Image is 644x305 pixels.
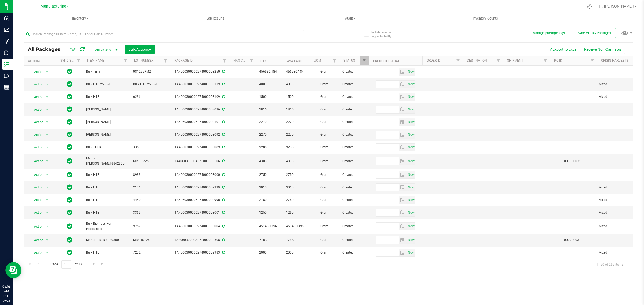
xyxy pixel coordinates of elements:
span: select [399,157,407,165]
span: Bulk Trim [86,69,127,74]
span: 6236 [133,94,167,99]
span: Action [29,118,44,126]
span: Gram [313,198,336,203]
span: MB-040725 [133,237,167,243]
inline-svg: Manufacturing [4,39,9,44]
span: 3369 [133,210,167,215]
span: select [44,131,51,139]
span: select [399,184,407,191]
span: In Sync [67,209,72,216]
div: 1A4060300006274000002999 [169,185,230,190]
span: select [399,196,407,204]
span: Sync from Compliance System [221,173,225,177]
span: select [399,171,407,178]
span: select [44,106,51,113]
span: Sync from Compliance System [221,159,225,163]
a: Filter [247,56,256,65]
span: 3351 [133,145,167,150]
span: select [406,184,415,191]
span: select [44,144,51,151]
span: select [44,68,51,76]
span: select [406,106,415,113]
span: select [406,171,415,178]
span: Bulk HTE [86,172,127,177]
span: 2270 [286,132,306,137]
span: select [399,223,407,230]
span: 2750 [286,172,306,177]
inline-svg: Dashboard [4,16,9,21]
inline-svg: Inventory [4,62,9,67]
span: In Sync [67,93,72,101]
span: Action [29,68,44,76]
span: Set Current date [407,93,416,101]
span: 9286 [259,145,280,150]
span: select [44,236,51,244]
span: Gram [313,145,336,150]
span: 456536.184 [259,69,280,74]
span: select [406,131,415,139]
span: select [399,118,407,126]
span: select [44,118,51,126]
span: select [406,209,415,216]
a: Inventory Counts [418,13,553,24]
span: [PERSON_NAME] [86,132,127,137]
span: In Sync [67,80,72,88]
span: Action [29,93,44,101]
span: Created [342,159,365,164]
span: Set Current date [407,80,416,88]
span: Set Current date [407,249,416,256]
a: Shipment [507,59,523,62]
input: 1 [61,260,71,269]
div: 1A406030000AB7F000030505 [169,237,230,243]
span: 1500 [259,94,280,99]
span: 1816 [259,107,280,112]
span: Sync from Compliance System [221,238,225,242]
span: Action [29,223,44,230]
span: MR-5/6/25 [133,159,167,164]
span: Gram [313,82,336,87]
a: Inventory [13,13,148,24]
span: Gram [313,69,336,74]
a: Sync Status [60,59,81,62]
span: Bulk HTE [86,250,127,255]
a: Filter [541,56,550,65]
span: Sync from Compliance System [221,145,225,149]
span: Created [342,107,365,112]
span: Audit [283,16,418,21]
span: Created [342,145,365,150]
span: 2000 [286,250,306,255]
span: Bulk Biomass For Processing [86,221,127,231]
span: In Sync [67,131,72,138]
a: Go to the next page [90,260,98,267]
a: Available [287,59,303,63]
span: select [44,81,51,88]
span: Sync from Compliance System [221,251,225,254]
span: select [44,249,51,256]
span: Set Current date [407,143,416,151]
span: Set Current date [407,68,416,76]
span: 7232 [133,250,167,255]
div: 1A4060300006274000003250 [169,69,230,74]
span: Action [29,209,44,216]
div: 1A4060300006274000002983 [169,250,230,255]
span: Bulk THCA [86,145,127,150]
a: Item Name [87,59,104,62]
span: select [399,106,407,113]
div: 1A4060300006274000003109 [169,94,230,99]
span: select [44,171,51,178]
span: Set Current date [407,171,416,179]
span: Bulk HTE [86,210,127,215]
span: Action [29,81,44,88]
a: PO ID [554,59,562,62]
span: select [44,184,51,191]
span: Bulk-HTE-250820 [86,82,127,87]
a: Package ID [174,59,193,62]
span: Bulk HTE [86,185,127,190]
div: 1A4060300006274000003089 [169,145,230,150]
span: In Sync [67,143,72,151]
span: Inventory Counts [466,16,505,21]
span: Gram [313,94,336,99]
span: Mango [PERSON_NAME]-8842830 [86,156,127,166]
span: Sync from Compliance System [221,70,225,73]
span: select [399,81,407,88]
